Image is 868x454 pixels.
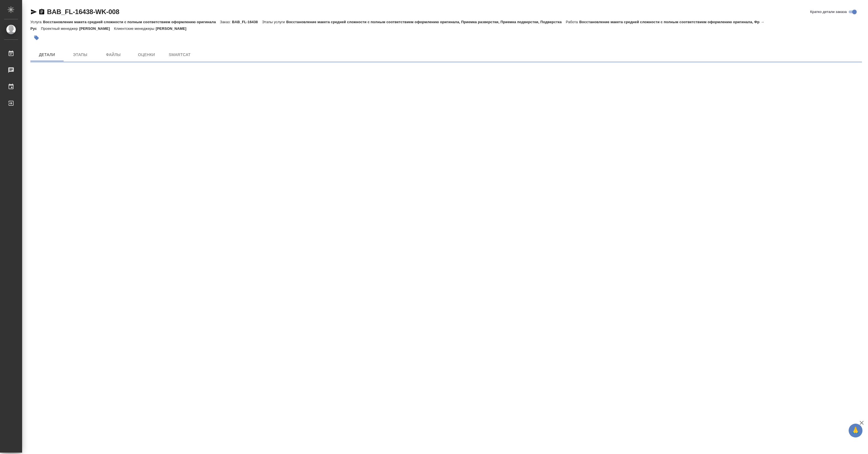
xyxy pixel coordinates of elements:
[166,51,193,58] span: SmartCat
[849,424,862,437] button: 🙏
[30,9,37,15] button: Скопировать ссылку для ЯМессенджера
[262,20,286,24] p: Этапы услуги
[810,9,847,15] span: Кратко детали заказа
[100,51,127,58] span: Файлы
[156,26,190,31] p: [PERSON_NAME]
[232,20,262,24] p: BAB_FL-16438
[566,20,579,24] p: Работа
[220,20,232,24] p: Заказ:
[34,51,60,58] span: Детали
[67,51,93,58] span: Этапы
[30,20,43,24] p: Услуга
[30,32,43,44] button: Добавить тэг
[851,425,860,436] span: 🙏
[38,9,45,15] button: Скопировать ссылку
[41,26,79,31] p: Проектный менеджер
[286,20,566,24] p: Восстановление макета средней сложности с полным соответствием оформлению оригинала, Приемка разв...
[114,26,156,31] p: Клиентские менеджеры
[47,8,119,15] a: BAB_FL-16438-WK-008
[43,20,220,24] p: Восстановление макета средней сложности с полным соответствием оформлению оригинала
[79,26,114,31] p: [PERSON_NAME]
[133,51,160,58] span: Оценки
